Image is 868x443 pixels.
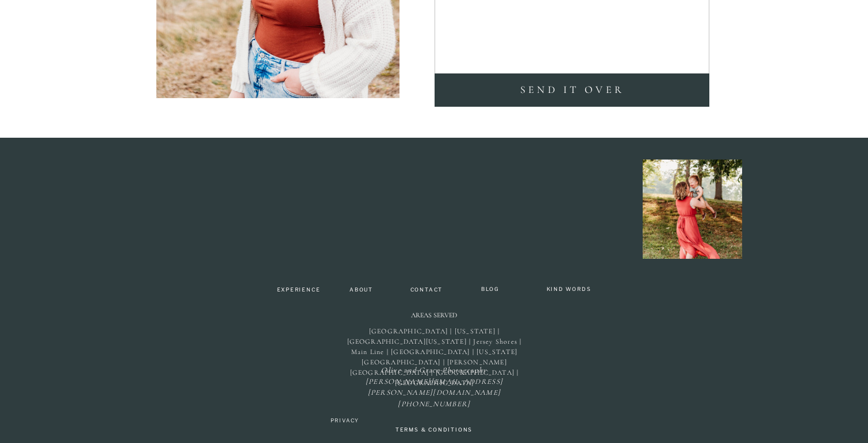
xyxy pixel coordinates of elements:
[344,287,378,294] a: About
[114,67,124,76] img: tab_keywords_by_traffic_grey.svg
[271,287,326,295] a: Experience
[18,18,28,28] img: logo_orange.svg
[18,30,28,39] img: website_grey.svg
[437,81,707,99] a: SEND it over
[32,18,56,28] div: v 4.0.25
[127,68,194,75] div: Keywords by Traffic
[366,366,503,409] i: Olive and Grace Photography [PERSON_NAME][EMAIL_ADDRESS][PERSON_NAME][DOMAIN_NAME] [PHONE_NUMBER]
[324,417,366,424] a: Privacy
[406,287,447,294] a: Contact
[44,68,103,75] div: Domain Overview
[341,326,528,361] p: [GEOGRAPHIC_DATA] | [US_STATE] | [GEOGRAPHIC_DATA][US_STATE] | Jersey Shores | Main Line | [GEOGR...
[477,286,504,295] a: BLOG
[31,67,40,76] img: tab_domain_overview_orange.svg
[30,30,126,39] div: Domain: [DOMAIN_NAME]
[541,286,597,294] a: Kind Words
[404,312,464,322] h2: Areas Served
[386,426,482,436] a: TERMS & CONDITIONS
